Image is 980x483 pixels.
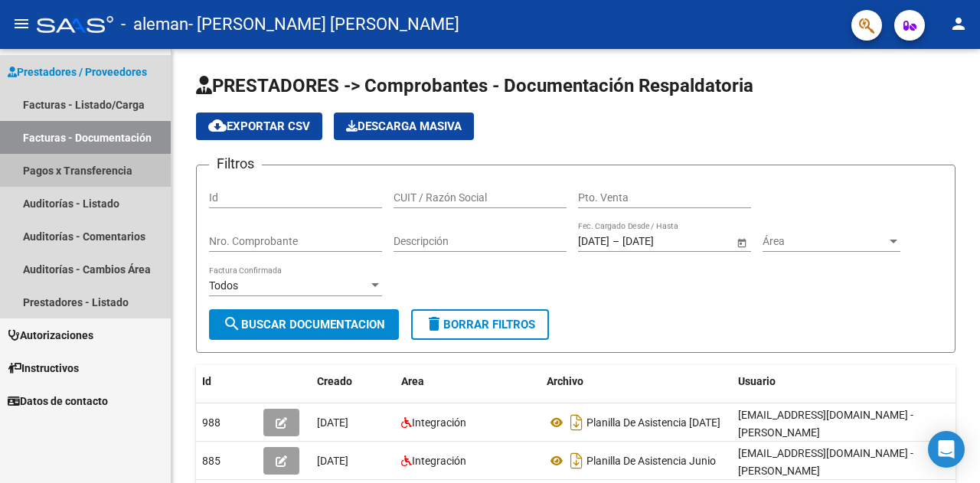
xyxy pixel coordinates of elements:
[223,315,241,333] mat-icon: search
[567,410,586,435] i: Descargar documento
[425,318,535,331] span: Borrar Filtros
[738,375,776,387] span: Usuario
[209,309,399,340] button: Buscar Documentacion
[12,15,31,33] mat-icon: menu
[8,393,108,410] span: Datos de contacto
[209,153,262,175] h3: Filtros
[763,235,887,248] span: Área
[567,449,586,473] i: Descargar documento
[578,235,609,248] input: Start date
[202,455,220,467] span: 885
[411,309,549,340] button: Borrar Filtros
[202,416,220,429] span: 988
[8,64,147,80] span: Prestadores / Proveedores
[928,431,965,468] div: Open Intercom Messenger
[733,234,750,250] button: Open calendar
[121,8,188,41] span: - aleman
[547,375,583,387] span: Archivo
[317,416,348,429] span: [DATE]
[196,365,257,398] datatable-header-cell: Id
[738,409,913,439] span: [EMAIL_ADDRESS][DOMAIN_NAME] - [PERSON_NAME]
[949,15,968,33] mat-icon: person
[223,318,385,331] span: Buscar Documentacion
[401,375,424,387] span: Area
[317,375,352,387] span: Creado
[412,455,466,467] span: Integración
[586,455,716,467] span: Planilla De Asistencia Junio
[541,365,732,398] datatable-header-cell: Archivo
[188,8,459,41] span: - [PERSON_NAME] [PERSON_NAME]
[346,119,462,133] span: Descarga Masiva
[202,375,211,387] span: Id
[317,455,348,467] span: [DATE]
[586,416,720,429] span: Planilla De Asistencia [DATE]
[208,119,310,133] span: Exportar CSV
[622,235,697,248] input: End date
[612,235,619,248] span: –
[738,447,913,477] span: [EMAIL_ADDRESS][DOMAIN_NAME] - [PERSON_NAME]
[196,113,322,140] button: Exportar CSV
[8,360,79,377] span: Instructivos
[311,365,395,398] datatable-header-cell: Creado
[196,75,753,96] span: PRESTADORES -> Comprobantes - Documentación Respaldatoria
[412,416,466,429] span: Integración
[334,113,474,140] app-download-masive: Descarga masiva de comprobantes (adjuntos)
[425,315,443,333] mat-icon: delete
[209,279,238,292] span: Todos
[732,365,962,398] datatable-header-cell: Usuario
[8,327,93,344] span: Autorizaciones
[395,365,541,398] datatable-header-cell: Area
[208,116,227,135] mat-icon: cloud_download
[334,113,474,140] button: Descarga Masiva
